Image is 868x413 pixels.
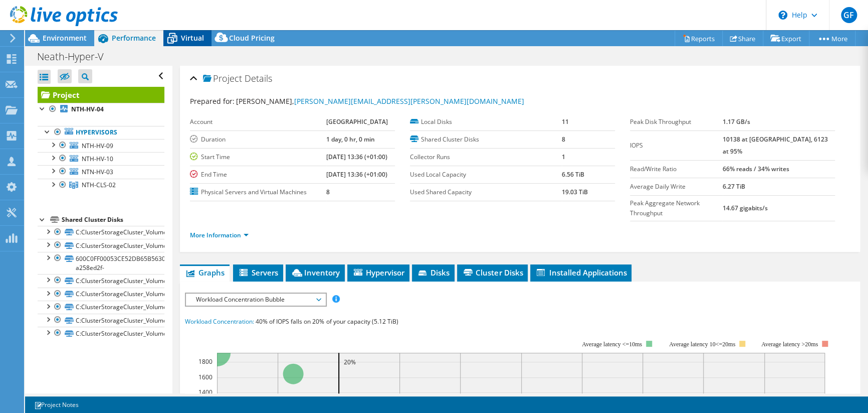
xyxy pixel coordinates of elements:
[190,134,326,145] label: Duration
[82,168,113,176] span: NTN-HV-03
[38,288,164,301] a: C:ClusterStorageCluster_Volume_04
[326,153,387,161] b: [DATE] 13:36 (+01:00)
[410,152,562,162] label: Collector Runs
[562,170,584,179] b: 6.56 TiB
[723,165,789,173] b: 66% reads / 34% writes
[38,239,164,252] a: C:ClusterStorageCluster_Volume_02
[38,226,164,239] a: C:ClusterStorageCluster_Volume_01
[181,33,204,43] span: Virtual
[38,179,164,192] a: NTH-CLS-02
[62,214,164,226] div: Shared Cluster Disks
[190,231,249,239] a: More Information
[344,358,356,366] text: 20%
[763,31,809,46] a: Export
[38,327,164,340] a: C:ClusterStorageCluster_Volume_07
[294,96,524,106] a: [PERSON_NAME][EMAIL_ADDRESS][PERSON_NAME][DOMAIN_NAME]
[38,152,164,165] a: NTH-HV-10
[190,152,326,162] label: Start Time
[38,314,164,327] a: C:ClusterStorageCluster_Volume_06
[630,198,723,218] label: Peak Aggregate Network Throughput
[582,341,642,348] tspan: Average latency <=10ms
[190,187,326,197] label: Physical Servers and Virtual Machines
[38,126,164,139] a: Hypervisors
[562,117,569,126] b: 11
[352,267,404,278] span: Hypervisor
[191,294,320,306] span: Workload Concentration Bubble
[229,33,275,43] span: Cloud Pricing
[723,117,750,126] b: 1.17 GB/s
[410,170,562,180] label: Used Local Capacity
[38,165,164,178] a: NTN-HV-03
[27,398,86,411] a: Project Notes
[326,170,387,179] b: [DATE] 13:36 (+01:00)
[291,267,340,278] span: Inventory
[630,117,723,127] label: Peak Disk Throughput
[38,274,164,287] a: C:ClusterStorageCluster_Volume_03
[38,301,164,314] a: C:ClusterStorageCluster_Volume_05
[236,96,524,106] span: [PERSON_NAME],
[256,317,398,326] span: 40% of IOPS falls on 20% of your capacity (5.12 TiB)
[38,103,164,116] a: NTH-HV-04
[562,188,588,196] b: 19.03 TiB
[722,31,763,46] a: Share
[326,117,388,126] b: [GEOGRAPHIC_DATA]
[82,155,113,163] span: NTH-HV-10
[562,135,565,144] b: 8
[112,33,156,43] span: Performance
[630,164,723,174] label: Read/Write Ratio
[190,170,326,180] label: End Time
[761,341,818,348] text: Average latency >20ms
[185,267,225,278] span: Graphs
[198,388,212,396] text: 1400
[462,267,523,278] span: Cluster Disks
[809,31,855,46] a: More
[417,267,450,278] span: Disks
[630,182,723,192] label: Average Daily Write
[410,117,562,127] label: Local Disks
[198,357,212,366] text: 1800
[410,187,562,197] label: Used Shared Capacity
[38,87,164,103] a: Project
[203,74,242,84] span: Project
[535,267,626,278] span: Installed Applications
[82,181,116,189] span: NTH-CLS-02
[245,72,272,84] span: Details
[723,204,768,212] b: 14.67 gigabits/s
[38,252,164,274] a: 600C0FF00053CE52DB65B56301000000-a258ed2f-
[190,96,235,106] label: Prepared for:
[778,11,787,20] svg: \n
[723,182,745,191] b: 6.27 TiB
[410,134,562,145] label: Shared Cluster Disks
[630,141,723,151] label: IOPS
[326,135,375,144] b: 1 day, 0 hr, 0 min
[326,188,330,196] b: 8
[190,117,326,127] label: Account
[71,105,104,113] b: NTH-HV-04
[238,267,278,278] span: Servers
[841,7,857,23] span: GF
[198,373,212,381] text: 1600
[43,33,87,43] span: Environment
[33,51,119,62] h1: Neath-Hyper-V
[185,317,254,326] span: Workload Concentration:
[82,142,113,150] span: NTH-HV-09
[38,139,164,152] a: NTH-HV-09
[675,31,723,46] a: Reports
[723,135,828,156] b: 10138 at [GEOGRAPHIC_DATA], 6123 at 95%
[562,153,565,161] b: 1
[669,341,735,348] tspan: Average latency 10<=20ms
